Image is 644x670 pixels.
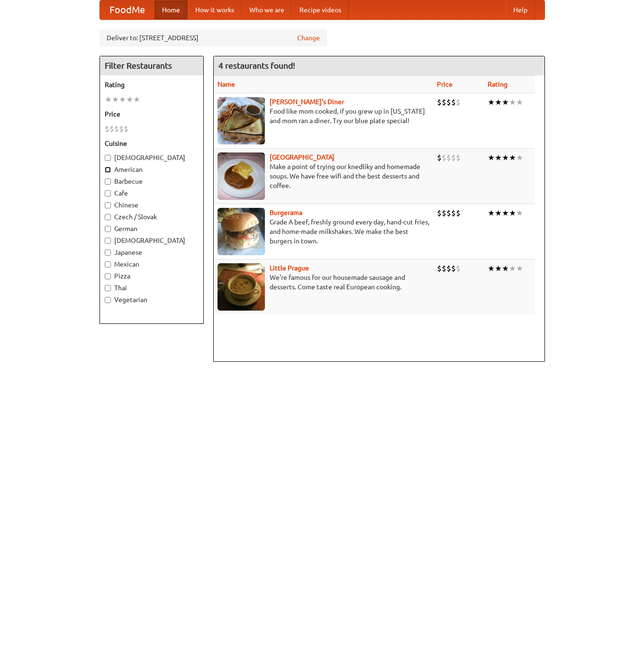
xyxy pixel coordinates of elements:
[446,263,451,274] li: $
[442,208,446,218] li: $
[270,264,309,272] a: Little Prague
[495,152,502,163] li: ★
[218,273,430,292] p: We're famous for our housemade sausage and desserts. Come taste real European cooking.
[114,124,119,134] li: $
[188,0,242,19] a: How it works
[242,0,292,19] a: Who we are
[105,285,111,291] input: Thai
[105,190,111,197] input: Cafe
[112,94,119,105] li: ★
[105,202,111,208] input: Chinese
[437,208,442,218] li: $
[446,97,451,107] li: $
[495,208,502,218] li: ★
[218,152,265,200] img: czechpoint.jpg
[218,263,265,311] img: littleprague.jpg
[509,263,516,274] li: ★
[270,209,302,216] a: Burgerama
[105,188,199,198] label: Cafe
[105,179,111,185] input: Barbecue
[451,152,456,163] li: $
[105,153,199,162] label: [DEMOGRAPHIC_DATA]
[119,94,126,105] li: ★
[451,208,456,218] li: $
[124,124,128,134] li: $
[105,224,199,233] label: German
[270,98,344,106] a: [PERSON_NAME]'s Diner
[105,295,199,304] label: Vegetarian
[100,0,154,19] a: FoodMe
[218,97,265,144] img: sallys.jpg
[105,248,199,257] label: Japanese
[451,97,456,107] li: $
[105,177,199,186] label: Barbecue
[446,152,451,163] li: $
[218,162,430,190] p: Make a point of trying our knedlíky and homemade soups. We have free wifi and the best desserts a...
[488,80,508,88] a: Rating
[105,155,111,161] input: [DEMOGRAPHIC_DATA]
[297,33,320,43] a: Change
[105,236,199,245] label: [DEMOGRAPHIC_DATA]
[105,212,199,222] label: Czech / Slovak
[488,263,495,274] li: ★
[105,165,199,174] label: American
[218,208,265,255] img: burgerama.jpg
[502,208,509,218] li: ★
[105,261,111,268] input: Mexican
[105,250,111,256] input: Japanese
[105,139,199,148] h5: Cuisine
[105,273,111,279] input: Pizza
[456,263,461,274] li: $
[502,97,509,107] li: ★
[456,97,461,107] li: $
[442,263,446,274] li: $
[218,61,295,70] ng-pluralize: 4 restaurants found!
[119,124,124,134] li: $
[502,152,509,163] li: ★
[446,208,451,218] li: $
[105,297,111,303] input: Vegetarian
[509,208,516,218] li: ★
[437,152,442,163] li: $
[488,97,495,107] li: ★
[100,29,327,46] div: Deliver to: [STREET_ADDRESS]
[105,167,111,173] input: American
[495,97,502,107] li: ★
[133,94,140,105] li: ★
[516,263,523,274] li: ★
[488,208,495,218] li: ★
[105,271,199,281] label: Pizza
[218,217,430,246] p: Grade A beef, freshly ground every day, hand-cut fries, and home-made milkshakes. We make the bes...
[509,152,516,163] li: ★
[109,124,114,134] li: $
[105,200,199,210] label: Chinese
[105,94,112,105] li: ★
[488,152,495,163] li: ★
[516,152,523,163] li: ★
[270,153,335,161] a: [GEOGRAPHIC_DATA]
[154,0,188,19] a: Home
[516,97,523,107] li: ★
[442,97,446,107] li: $
[105,124,109,134] li: $
[456,208,461,218] li: $
[105,238,111,244] input: [DEMOGRAPHIC_DATA]
[437,80,453,88] a: Price
[495,263,502,274] li: ★
[100,56,203,75] h4: Filter Restaurants
[451,263,456,274] li: $
[502,263,509,274] li: ★
[105,109,199,119] h5: Price
[218,107,430,125] p: Food like mom cooked, if you grew up in [US_STATE] and mom ran a diner. Try our blue plate special!
[456,152,461,163] li: $
[509,97,516,107] li: ★
[105,259,199,269] label: Mexican
[105,226,111,232] input: German
[105,283,199,293] label: Thai
[126,94,133,105] li: ★
[437,97,442,107] li: $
